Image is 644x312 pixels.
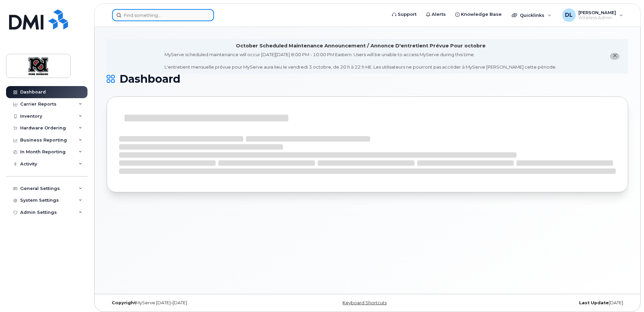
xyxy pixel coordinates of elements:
div: October Scheduled Maintenance Announcement / Annonce D'entretient Prévue Pour octobre [236,42,486,49]
a: Keyboard Shortcuts [343,300,387,305]
div: MyServe scheduled maintenance will occur [DATE][DATE] 8:00 PM - 10:00 PM Eastern. Users will be u... [165,51,557,70]
strong: Copyright [112,300,136,305]
div: MyServe [DATE]–[DATE] [107,300,281,306]
div: [DATE] [454,300,628,306]
span: Dashboard [119,74,180,84]
strong: Last Update [579,300,609,305]
button: close notification [610,53,619,60]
